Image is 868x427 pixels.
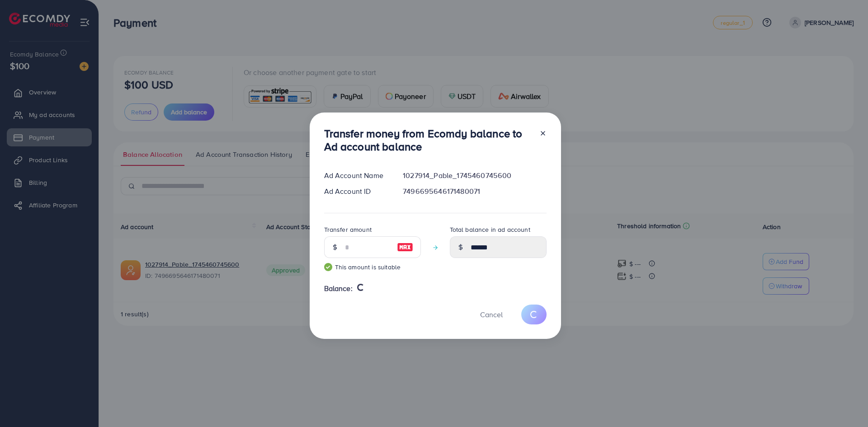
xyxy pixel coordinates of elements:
img: image [397,242,413,253]
div: Ad Account Name [317,170,396,181]
img: guide [324,263,332,271]
label: Total balance in ad account [450,225,530,234]
label: Transfer amount [324,225,372,234]
button: Cancel [469,305,514,324]
div: 1027914_Pable_1745460745600 [396,170,553,181]
span: Balance: [324,283,353,294]
div: Ad Account ID [317,186,396,197]
span: Cancel [480,310,503,319]
small: This amount is suitable [324,263,421,272]
div: 7496695646171480071 [396,186,553,197]
iframe: Chat [830,386,861,420]
h3: Transfer money from Ecomdy balance to Ad account balance [324,127,532,153]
